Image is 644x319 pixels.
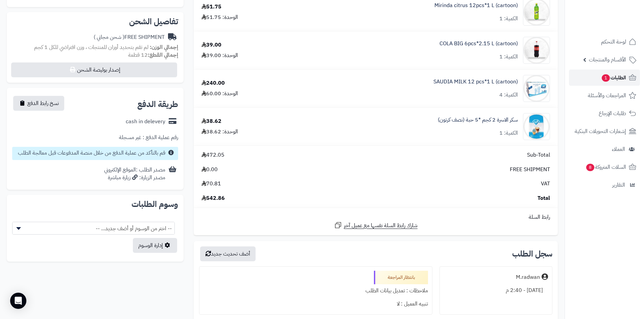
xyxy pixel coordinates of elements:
[201,180,221,188] span: 70.81
[569,159,640,175] a: السلات المتروكة8
[599,109,626,118] span: طلبات الإرجاع
[569,141,640,157] a: العملاء
[374,271,428,284] div: بانتظار المراجعة
[27,99,59,107] span: نسخ رابط الدفع
[588,91,626,100] span: المراجعات والأسئلة
[94,33,124,41] span: ( شحن مجاني )
[569,177,640,193] a: التقارير
[586,162,626,172] span: السلات المتروكة
[569,87,640,104] a: المراجعات والأسئلة
[201,128,238,136] div: الوحدة: 38.62
[512,250,552,258] h3: سجل الطلب
[128,51,178,59] small: 12 قطعة
[201,166,218,174] span: 0.00
[523,75,550,102] img: 1747744811-01316ca4-bdae-4b0a-85ff-47740e91-90x90.jpg
[137,100,178,108] h2: طريقة الدفع
[196,213,555,221] div: رابط السلة
[133,238,177,253] a: إدارة الوسوم
[612,180,625,190] span: التقارير
[201,52,238,59] div: الوحدة: 39.00
[126,118,165,126] div: cash in delevery
[104,166,165,182] div: مصدر الطلب :الموقع الإلكتروني
[601,73,626,82] span: الطلبات
[12,200,178,208] h2: وسوم الطلبات
[204,297,428,311] div: تنبيه العميل : لا
[575,127,626,136] span: إشعارات التحويلات البنكية
[334,221,418,230] a: شارك رابط السلة نفسها مع عميل آخر
[13,96,64,111] button: نسخ رابط الدفع
[538,194,550,202] span: Total
[201,151,224,159] span: 472.05
[602,74,610,82] span: 1
[201,79,225,87] div: 240.00
[201,14,238,21] div: الوحدة: 51.75
[523,37,550,64] img: 1747639351-liiaLBC4acNBfYxYKsAJ5OjyFnhrru89-90x90.jpg
[201,3,221,11] div: 51.75
[150,43,178,51] strong: إجمالي الوزن:
[598,18,638,32] img: logo-2.png
[148,51,178,59] strong: إجمالي القطع:
[119,134,178,141] div: رقم عملية الدفع : غير مسجلة
[18,149,165,157] small: قم بالتأكد من عملية الدفع من خلال منصة المدفوعات قبل معالجة الطلب
[499,129,518,137] div: الكمية: 1
[13,222,174,235] span: -- اختر من الوسوم أو أضف جديد... --
[586,164,594,171] span: 8
[200,246,256,261] button: أضف تحديث جديد
[201,117,221,125] div: 38.62
[434,2,518,9] a: Mirinda citrus 12pcs*1 L (cartoon)
[541,180,550,188] span: VAT
[601,37,626,47] span: لوحة التحكم
[510,166,550,174] span: FREE SHIPMENT
[34,43,148,51] span: لم تقم بتحديد أوزان للمنتجات ، وزن افتراضي للكل 1 كجم
[569,70,640,86] a: الطلبات1
[589,55,626,64] span: الأقسام والمنتجات
[499,91,518,99] div: الكمية: 4
[527,151,550,159] span: Sub-Total
[11,62,177,77] button: إصدار بوليصة الشحن
[201,194,225,202] span: 542.86
[10,293,26,309] div: Open Intercom Messenger
[201,90,238,98] div: الوحدة: 60.00
[104,174,165,182] div: مصدر الزيارة: زيارة مباشرة
[523,113,550,140] img: 1747422866-61UT6OXd80L._AC_SL1270-90x90.jpg
[516,273,540,281] div: M.radwan
[569,34,640,50] a: لوحة التحكم
[94,33,165,41] div: FREE SHIPMENT
[439,40,518,48] a: COLA BIG 6pcs*2.15 L (cartoon)
[344,222,418,230] span: شارك رابط السلة نفسها مع عميل آخر
[433,78,518,86] a: SAUDIA MILK 12 pcs*1 L (cartoon)
[444,284,548,297] div: [DATE] - 2:40 م
[12,222,175,235] span: -- اختر من الوسوم أو أضف جديد... --
[438,116,518,124] a: سكر الاسرة 2 كجم *5 حبة (نصف كرتون)
[569,105,640,122] a: طلبات الإرجاع
[499,15,518,23] div: الكمية: 1
[569,123,640,139] a: إشعارات التحويلات البنكية
[204,284,428,297] div: ملاحظات : تعديل بيانات الطلب
[12,18,178,26] h2: تفاصيل الشحن
[612,144,625,154] span: العملاء
[201,41,221,49] div: 39.00
[499,53,518,61] div: الكمية: 1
